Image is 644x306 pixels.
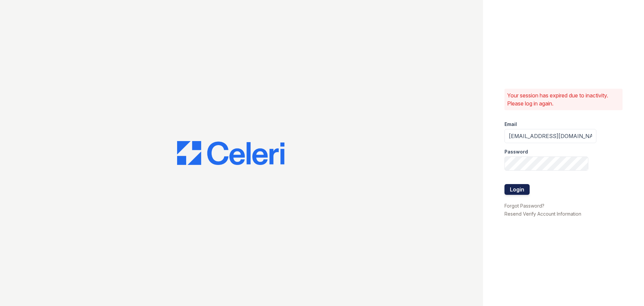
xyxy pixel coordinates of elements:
[504,184,530,195] button: Login
[504,211,581,217] a: Resend Verify Account Information
[507,91,620,107] p: Your session has expired due to inactivity. Please log in again.
[504,148,528,155] label: Password
[504,203,544,209] a: Forgot Password?
[504,121,517,128] label: Email
[177,141,284,165] img: CE_Logo_Blue-a8612792a0a2168367f1c8372b55b34899dd931a85d93a1a3d3e32e68fde9ad4.png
